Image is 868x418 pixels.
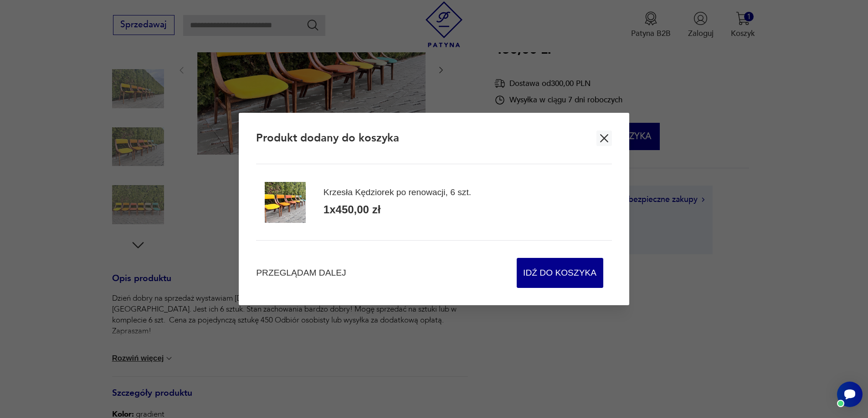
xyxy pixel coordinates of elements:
[837,382,863,407] iframe: Smartsupp widget button
[256,131,399,146] h2: Produkt dodany do koszyka
[256,267,346,279] button: Przeglądam dalej
[265,182,306,223] img: Zdjęcie produktu
[517,258,603,288] button: Idź do koszyka
[523,258,596,287] span: Idź do koszyka
[324,187,471,197] div: Krzesła Kędziorek po renowacji, 6 szt.
[324,202,380,217] div: 1 x 450,00 zł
